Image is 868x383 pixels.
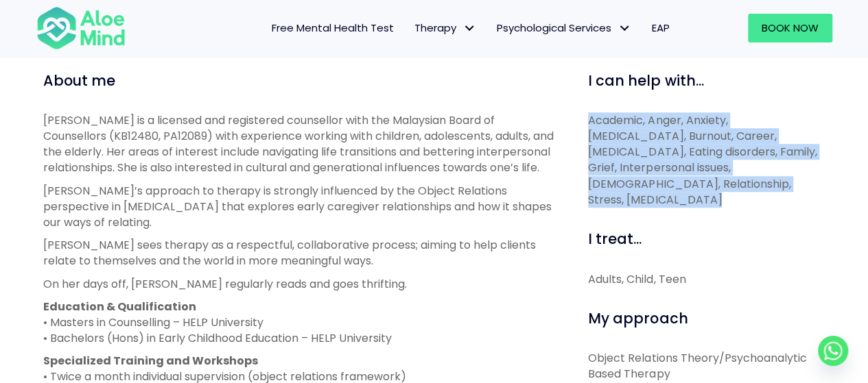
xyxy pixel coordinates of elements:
[414,21,476,35] span: Therapy
[588,308,688,328] span: My approach
[588,112,817,208] span: Academic, Anger, Anxiety, [MEDICAL_DATA], Burnout, Career, [MEDICAL_DATA], Eating disorders, Fami...
[588,350,825,382] p: Object Relations Theory/Psychoanalytic Based Therapy
[43,299,196,314] strong: Education & Qualification
[272,21,394,35] span: Free Mental Health Test
[43,237,557,269] p: [PERSON_NAME] sees therapy as a respectful, collaborative process; aiming to help clients relate ...
[588,71,703,90] span: I can help with...
[588,271,825,287] div: Adults, Child, Teen
[43,299,557,347] p: • Masters in Counselling – HELP University • Bachelors (Hons) in Early Childhood Education – HELP...
[43,353,258,369] strong: Specialized Training and Workshops
[36,5,126,51] img: Aloe mind Logo
[460,18,480,38] span: Therapy: submenu
[43,112,557,176] p: [PERSON_NAME] is a licensed and registered counsellor with the Malaysian Board of Counsellors (KB...
[43,71,115,90] span: About me
[818,336,848,366] a: Whatsapp
[497,21,631,35] span: Psychological Services
[486,14,642,42] a: Psychological ServicesPsychological Services: submenu
[404,14,486,42] a: TherapyTherapy: submenu
[43,276,557,292] p: On her days off, [PERSON_NAME] regularly reads and goes thrifting.
[143,14,680,42] nav: Menu
[652,21,670,35] span: EAP
[615,18,635,38] span: Psychological Services: submenu
[642,14,680,42] a: EAP
[748,14,832,42] a: Book Now
[762,21,819,35] span: Book Now
[261,14,404,42] a: Free Mental Health Test
[43,183,557,231] p: [PERSON_NAME]’s approach to therapy is strongly influenced by the Object Relations perspective in...
[588,229,642,249] span: I treat...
